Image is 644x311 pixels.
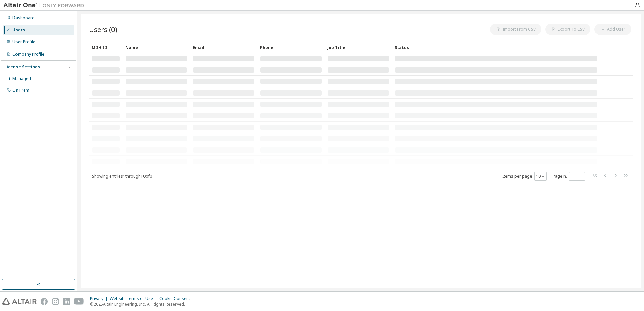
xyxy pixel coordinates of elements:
div: Name [125,42,187,53]
img: Altair One [3,2,88,9]
div: Cookie Consent [159,296,194,301]
span: Users (0) [89,25,117,34]
p: © 2025 Altair Engineering, Inc. All Rights Reserved. [90,301,194,307]
button: 10 [536,174,545,179]
div: Privacy [90,296,110,301]
div: License Settings [4,64,40,70]
div: Job Title [327,42,389,53]
img: linkedin.svg [63,298,70,305]
div: MDH ID [92,42,120,53]
span: Items per page [502,172,547,181]
span: Page n. [553,172,585,181]
span: Showing entries 1 through 10 of 0 [92,173,152,179]
img: altair_logo.svg [2,298,37,305]
div: Email [193,42,255,53]
div: Website Terms of Use [110,296,159,301]
div: On Prem [12,88,29,93]
div: Status [395,42,598,53]
button: Import From CSV [490,24,541,35]
button: Add User [594,24,631,35]
div: User Profile [12,39,35,45]
div: Company Profile [12,51,44,57]
button: Export To CSV [545,24,590,35]
div: Managed [12,76,31,81]
img: instagram.svg [52,298,59,305]
img: youtube.svg [74,298,84,305]
img: facebook.svg [41,298,48,305]
div: Dashboard [12,15,35,21]
div: Users [12,27,25,33]
div: Phone [260,42,322,53]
